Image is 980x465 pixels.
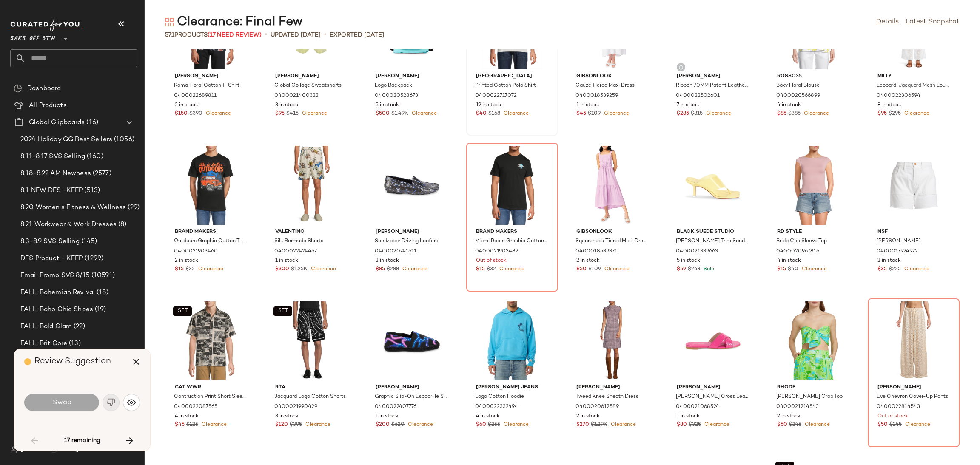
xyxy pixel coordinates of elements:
[175,73,247,80] span: [PERSON_NAME]
[576,413,600,420] span: 2 in stock
[677,110,689,118] span: $285
[376,266,385,273] span: $85
[877,393,948,401] span: Eve Chevron Cover-Up Pants
[275,266,289,273] span: $300
[275,257,298,265] span: 1 in stock
[575,248,617,255] span: 0400018539371
[677,102,699,109] span: 7 in stock
[10,446,17,453] img: svg%3e
[275,384,348,391] span: Rta
[776,82,820,90] span: Boxy Floral Blouse
[576,228,649,236] span: gibsonlook
[777,110,786,118] span: $85
[208,32,262,38] span: (17 Need Review)
[324,30,326,40] span: •
[689,421,701,429] span: $325
[93,305,106,315] span: (19)
[27,84,61,94] span: Dashboard
[20,203,126,213] span: 8.20 Women's Fitness & Wellness
[165,32,174,38] span: 571
[802,111,829,116] span: Clearance
[476,73,548,80] span: [GEOGRAPHIC_DATA]
[776,248,819,255] span: 0400020967816
[168,146,254,225] img: 0400021903460_BLACK
[576,110,586,118] span: $45
[375,248,416,255] span: 0400020741611
[502,422,529,428] span: Clearance
[112,135,134,145] span: (1056)
[676,403,719,411] span: 0400021068524
[387,266,399,273] span: $288
[375,403,416,411] span: 0400022407776
[309,267,336,272] span: Clearance
[800,267,827,272] span: Clearance
[204,111,231,116] span: Clearance
[576,73,649,80] span: gibsonlook
[903,267,929,272] span: Clearance
[273,306,292,316] button: SET
[475,238,547,245] span: Miami Racer Graphic Cotton T-Shirt
[20,237,80,247] span: 8.3-8.9 SVS Selling
[777,266,786,273] span: $15
[127,398,136,407] img: svg%3e
[173,306,192,316] button: SET
[677,257,700,265] span: 5 in stock
[476,228,548,236] span: Brand Makers
[20,288,95,298] span: FALL: Bohemian Revival
[10,29,55,44] span: Saks OFF 5TH
[677,73,749,80] span: [PERSON_NAME]
[174,393,246,401] span: Contruction Print Short Sleeve Shirt
[286,110,299,118] span: $415
[609,422,636,428] span: Clearance
[175,384,247,391] span: Cat WWR
[391,110,408,118] span: $1.49K
[271,31,321,40] p: updated [DATE]
[777,413,801,420] span: 2 in stock
[165,18,174,26] img: svg%3e
[871,146,957,225] img: 0400017924972_WHITE
[67,339,81,349] span: (13)
[702,267,714,272] span: Sale
[575,403,619,411] span: 0400020612589
[877,92,920,100] span: 0400022306594
[603,267,630,272] span: Clearance
[80,237,97,247] span: (145)
[330,31,384,40] p: Exported [DATE]
[877,248,918,255] span: 0400017924972
[678,65,684,70] img: svg%3e
[889,421,902,429] span: $245
[575,92,618,100] span: 0400018539259
[676,82,748,90] span: Ribbon 70MM Patent Leather Thong Sandals
[268,301,354,380] img: 0400021990429_BLACK
[174,248,218,255] span: 0400021903460
[877,110,887,118] span: $95
[275,421,288,429] span: $120
[776,92,820,100] span: 0400020566899
[376,413,399,420] span: 1 in stock
[677,384,749,391] span: [PERSON_NAME]
[877,102,901,109] span: 8 in stock
[291,266,308,273] span: $1.25K
[570,301,655,380] img: 0400020612589
[391,421,405,429] span: $620
[575,82,635,90] span: Gauze Tiered Maxi Dress
[168,301,254,380] img: 0400022087565_BISCOTTI
[174,82,239,90] span: Roma Floral Cotton T-Shirt
[174,238,246,245] span: Outdoors Graphic Cotton T-Shirt
[185,266,195,273] span: $32
[274,238,323,245] span: Silk Bermuda Shorts
[277,308,288,314] span: SET
[165,14,302,31] div: Clearance: Final Few
[376,384,448,391] span: [PERSON_NAME]
[877,384,950,391] span: [PERSON_NAME]
[576,102,599,109] span: 1 in stock
[677,266,686,273] span: $59
[274,248,317,255] span: 0400022424467
[889,110,901,118] span: $295
[488,421,500,429] span: $255
[475,92,517,100] span: 0400022717072
[475,403,518,411] span: 0400022332494
[20,169,91,179] span: 8.18-8.22 AM Newness
[677,421,687,429] span: $80
[126,203,140,213] span: (29)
